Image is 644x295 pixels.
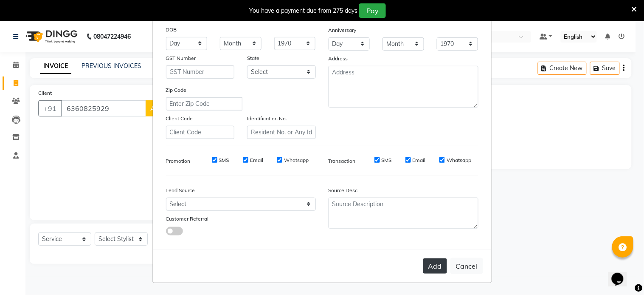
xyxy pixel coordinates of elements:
[166,126,235,139] input: Client Code
[166,54,196,62] label: GST Number
[166,65,235,79] input: GST Number
[423,258,447,274] button: Add
[450,258,483,274] button: Cancel
[166,157,191,165] label: Promotion
[359,3,386,18] button: Pay
[247,115,287,122] label: Identification No.
[329,55,348,62] label: Address
[284,156,309,164] label: Whatsapp
[329,26,357,34] label: Anniversary
[447,156,471,164] label: Whatsapp
[166,115,193,122] label: Client Code
[247,54,259,62] label: State
[166,215,209,223] label: Customer Referral
[608,261,636,286] iframe: chat widget
[166,86,187,94] label: Zip Code
[247,126,316,139] input: Resident No. or Any Id
[413,156,426,164] label: Email
[166,26,177,34] label: DOB
[329,187,358,194] label: Source Desc
[382,156,392,164] label: SMS
[329,157,356,165] label: Transaction
[219,156,229,164] label: SMS
[250,156,263,164] label: Email
[166,187,195,194] label: Lead Source
[249,6,357,15] div: You have a payment due from 275 days
[166,97,242,111] input: Enter Zip Code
